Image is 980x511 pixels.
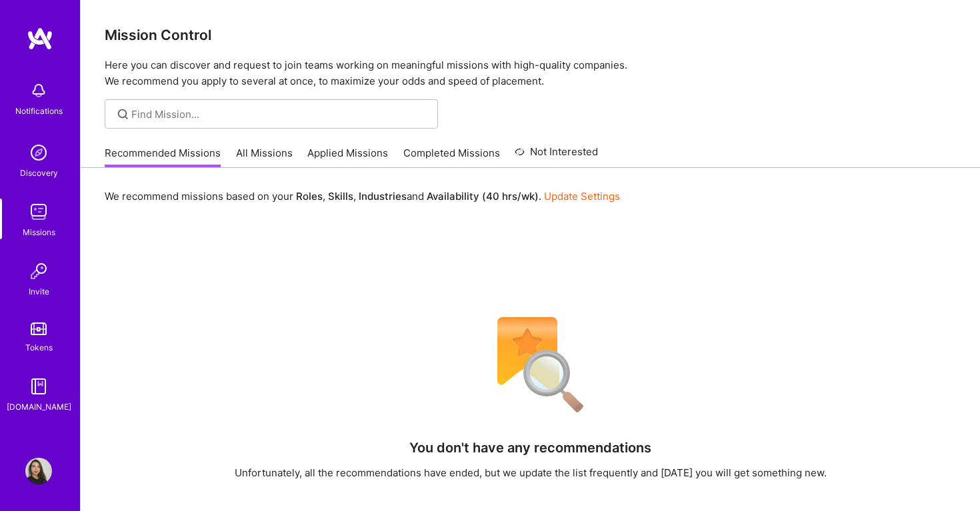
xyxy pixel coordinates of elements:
[409,440,651,456] h4: You don't have any recommendations
[105,27,956,43] h3: Mission Control
[403,146,500,168] a: Completed Missions
[515,144,598,168] a: Not Interested
[25,258,52,284] img: Invite
[25,139,52,166] img: discovery
[359,190,407,203] b: Industries
[25,340,53,354] div: Tokens
[131,107,428,121] input: Find Mission...
[29,284,49,298] div: Invite
[235,466,827,480] div: Unfortunately, all the recommendations have ended, but we update the list frequently and [DATE] y...
[27,27,53,51] img: logo
[15,104,63,118] div: Notifications
[236,146,293,168] a: All Missions
[105,146,221,168] a: Recommended Missions
[115,107,131,122] i: icon SearchGrey
[20,166,58,180] div: Discovery
[474,308,587,422] img: No Results
[427,190,539,203] b: Availability (40 hrs/wk)
[25,77,52,104] img: bell
[7,400,71,414] div: [DOMAIN_NAME]
[25,373,52,400] img: guide book
[307,146,388,168] a: Applied Missions
[105,189,620,203] p: We recommend missions based on your , , and .
[31,322,47,335] img: tokens
[328,190,353,203] b: Skills
[25,458,52,484] img: User Avatar
[22,458,55,484] a: User Avatar
[25,199,52,225] img: teamwork
[105,57,956,89] p: Here you can discover and request to join teams working on meaningful missions with high-quality ...
[23,225,55,239] div: Missions
[544,190,620,203] a: Update Settings
[296,190,323,203] b: Roles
